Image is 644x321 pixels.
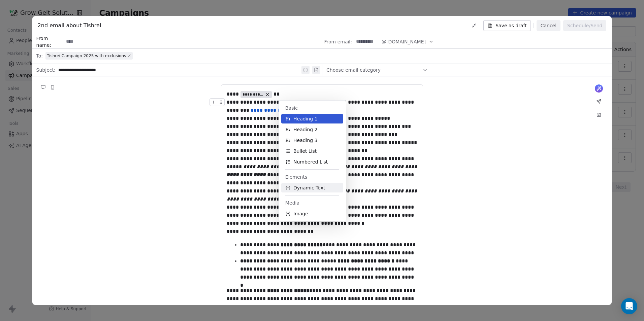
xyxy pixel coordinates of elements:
span: Basic [285,105,339,111]
span: To: [36,52,43,59]
button: Numbered List [281,157,343,167]
button: Heading 2 [281,125,343,134]
span: Dynamic Text [293,184,325,191]
span: Tishrei Campaign 2025 with exclusions [47,53,126,59]
button: Save as draft [483,20,531,31]
button: Bullet List [281,146,343,156]
span: Image [293,210,308,217]
button: Cancel [537,20,560,31]
span: Heading 2 [293,126,318,133]
span: Subject: [36,67,56,75]
button: Dynamic Text [281,183,343,192]
span: Media [285,200,339,206]
button: Heading 1 [281,114,343,123]
span: Choose email category [326,67,381,73]
span: 2nd email about Tishrei [38,22,101,30]
span: @[DOMAIN_NAME] [382,38,426,45]
span: Elements [285,174,339,180]
span: From email: [324,38,352,45]
span: Heading 3 [293,137,318,144]
span: From name: [36,35,63,48]
span: Bullet List [293,148,317,154]
button: Heading 3 [281,136,343,145]
span: Heading 1 [293,115,318,122]
span: Numbered List [293,158,328,165]
button: Schedule/Send [563,20,606,31]
button: Image [281,209,343,218]
div: Open Intercom Messenger [621,298,637,314]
